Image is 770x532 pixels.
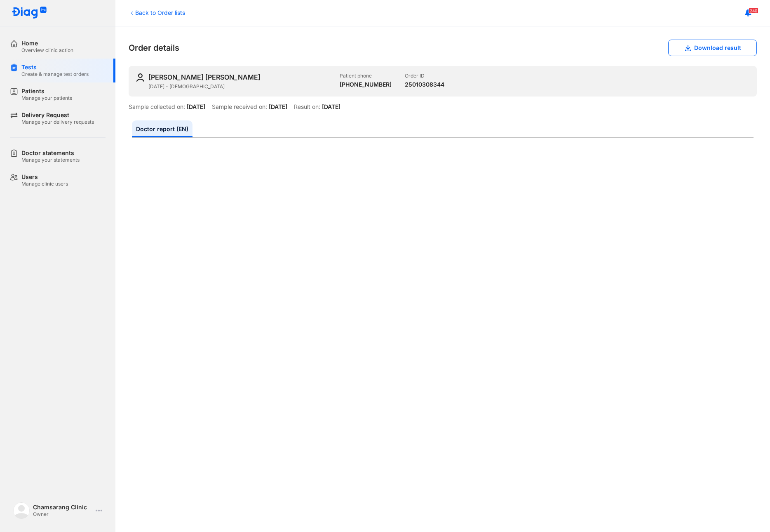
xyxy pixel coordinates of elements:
[322,103,340,111] div: [DATE]
[405,73,444,79] div: Order ID
[21,64,89,71] div: Tests
[21,181,68,187] div: Manage clinic users
[21,157,80,163] div: Manage your statements
[12,7,47,19] img: logo
[148,83,333,90] div: [DATE] - [DEMOGRAPHIC_DATA]
[33,511,92,518] div: Owner
[21,71,89,78] div: Create & manage test orders
[129,8,185,17] div: Back to Order lists
[21,87,72,95] div: Patients
[405,81,444,88] div: 25010308344
[13,502,30,519] img: logo
[668,40,757,56] button: Download result
[21,40,73,47] div: Home
[749,8,758,14] span: 240
[212,103,267,111] div: Sample received on:
[340,73,392,79] div: Patient phone
[21,119,94,125] div: Manage your delivery requests
[132,120,192,137] a: Doctor report (EN)
[21,47,73,54] div: Overview clinic action
[21,173,68,181] div: Users
[340,81,392,88] div: [PHONE_NUMBER]
[129,40,757,56] div: Order details
[135,73,145,82] img: user-icon
[269,103,287,111] div: [DATE]
[294,103,320,111] div: Result on:
[148,73,261,82] div: [PERSON_NAME] [PERSON_NAME]
[21,95,72,101] div: Manage your patients
[187,103,205,111] div: [DATE]
[33,504,92,511] div: Chamsarang Clinic
[129,103,185,111] div: Sample collected on:
[21,111,94,119] div: Delivery Request
[21,149,80,157] div: Doctor statements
